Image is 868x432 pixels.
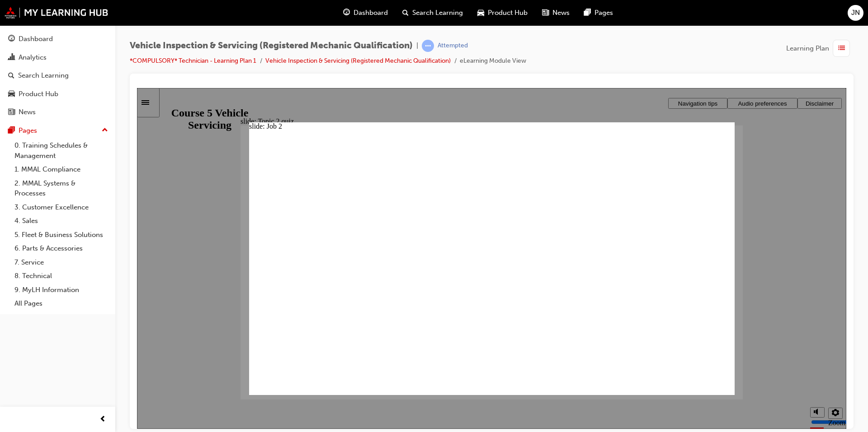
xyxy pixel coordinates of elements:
[130,41,413,51] span: Vehicle Inspection & Servicing (Registered Mechanic Qualification)
[412,8,463,18] span: Search Learning
[19,52,47,63] div: Analytics
[11,269,112,283] a: 8. Technical
[265,57,451,65] a: Vehicle Inspection & Servicing (Registered Mechanic Qualification)
[460,56,526,66] li: eLearning Module View
[354,8,388,18] span: Dashboard
[4,104,112,121] a: News
[5,7,108,19] img: mmal
[838,43,845,54] span: list-icon
[11,163,112,177] a: 1. MMAL Compliance
[8,127,15,135] span: pages-icon
[542,7,549,19] span: news-icon
[8,35,15,43] span: guage-icon
[4,31,112,47] a: Dashboard
[8,54,15,62] span: chart-icon
[99,414,106,425] span: prev-icon
[8,72,14,80] span: search-icon
[11,283,112,297] a: 9. MyLH Information
[786,43,829,54] span: Learning Plan
[336,4,395,22] a: guage-iconDashboard
[594,8,613,18] span: Pages
[11,297,112,311] a: All Pages
[851,8,860,18] span: JN
[4,49,112,66] a: Analytics
[4,67,112,84] a: Search Learning
[130,57,256,65] a: *COMPULSORY* Technician - Learning Plan 1
[848,5,863,21] button: JN
[11,139,112,163] a: 0. Training Schedules & Management
[19,107,36,117] div: News
[11,200,112,214] a: 3. Customer Excellence
[4,122,112,139] button: Pages
[11,177,112,200] a: 2. MMAL Systems & Processes
[416,41,418,51] span: |
[477,7,484,19] span: car-icon
[422,40,434,52] span: learningRecordVerb_ATTEMPT-icon
[19,89,58,99] div: Product Hub
[584,7,591,19] span: pages-icon
[402,7,409,19] span: search-icon
[19,34,53,44] div: Dashboard
[11,228,112,242] a: 5. Fleet & Business Solutions
[577,4,620,22] a: pages-iconPages
[11,214,112,228] a: 4. Sales
[395,4,470,22] a: search-iconSearch Learning
[8,108,15,116] span: news-icon
[4,86,112,102] a: Product Hub
[488,8,528,18] span: Product Hub
[19,125,37,136] div: Pages
[535,4,577,22] a: news-iconNews
[343,7,350,19] span: guage-icon
[102,125,108,136] span: up-icon
[786,40,854,57] button: Learning Plan
[4,29,112,122] button: DashboardAnalyticsSearch LearningProduct HubNews
[438,42,468,50] div: Attempted
[18,70,69,81] div: Search Learning
[552,8,570,18] span: News
[8,90,15,98] span: car-icon
[11,255,112,269] a: 7. Service
[11,242,112,255] a: 6. Parts & Accessories
[470,4,535,22] a: car-iconProduct Hub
